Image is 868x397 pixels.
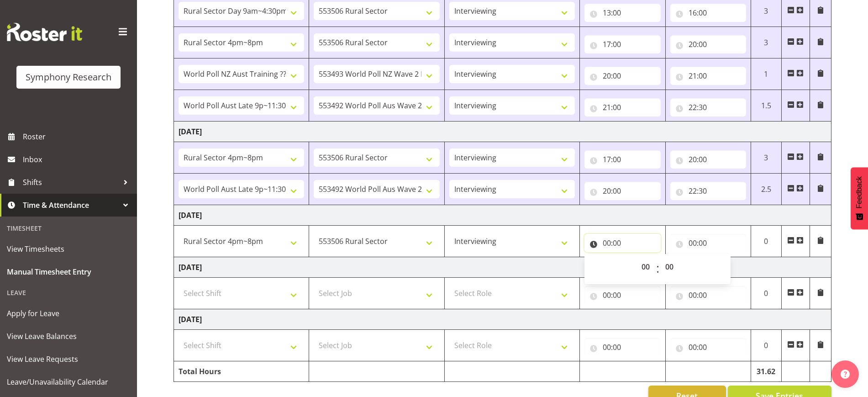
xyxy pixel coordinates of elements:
[751,330,781,361] td: 0
[174,122,831,142] td: [DATE]
[656,258,659,281] span: :
[7,375,130,389] span: Leave/Unavailability Calendar
[670,182,746,200] input: Click to select...
[584,98,660,116] input: Click to select...
[174,309,831,330] td: [DATE]
[7,307,130,320] span: Apply for Leave
[584,150,660,169] input: Click to select...
[2,348,135,371] a: View Leave Requests
[751,278,781,309] td: 0
[670,4,746,22] input: Click to select...
[855,176,863,208] span: Feedback
[584,182,660,200] input: Click to select...
[23,153,132,166] span: Inbox
[670,98,746,116] input: Click to select...
[584,67,660,85] input: Click to select...
[670,286,746,304] input: Click to select...
[751,58,781,90] td: 1
[2,283,135,302] div: Leave
[841,370,850,379] img: help-xxl-2.png
[7,242,130,256] span: View Timesheets
[7,23,82,41] img: Rosterit website logo
[670,35,746,53] input: Click to select...
[23,130,132,143] span: Roster
[751,142,781,174] td: 3
[23,198,119,212] span: Time & Attendance
[7,352,130,366] span: View Leave Requests
[2,238,135,260] a: View Timesheets
[174,205,831,226] td: [DATE]
[584,286,660,304] input: Click to select...
[670,150,746,169] input: Click to select...
[2,219,135,238] div: Timesheet
[851,167,868,229] button: Feedback - Show survey
[7,265,130,279] span: Manual Timesheet Entry
[584,35,660,53] input: Click to select...
[670,234,746,252] input: Click to select...
[2,302,135,325] a: Apply for Leave
[751,174,781,205] td: 2.5
[584,234,660,252] input: Click to select...
[670,67,746,85] input: Click to select...
[23,175,119,189] span: Shifts
[26,70,111,84] div: Symphony Research
[751,226,781,257] td: 0
[751,361,781,382] td: 31.62
[751,90,781,122] td: 1.5
[584,338,660,356] input: Click to select...
[7,329,130,343] span: View Leave Balances
[751,27,781,58] td: 3
[174,361,309,382] td: Total Hours
[584,4,660,22] input: Click to select...
[2,371,135,393] a: Leave/Unavailability Calendar
[2,325,135,348] a: View Leave Balances
[670,338,746,356] input: Click to select...
[174,257,831,278] td: [DATE]
[2,260,135,283] a: Manual Timesheet Entry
